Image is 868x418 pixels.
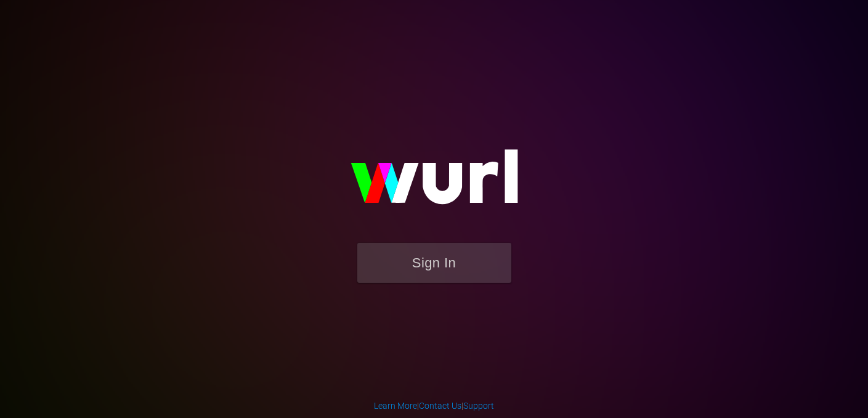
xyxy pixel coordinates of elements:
[357,243,511,283] button: Sign In
[419,401,461,411] a: Contact Us
[374,401,417,411] a: Learn More
[374,400,494,412] div: | |
[463,401,494,411] a: Support
[311,123,558,242] img: wurl-logo-on-black-223613ac3d8ba8fe6dc639794a292ebdb59501304c7dfd60c99c58986ef67473.svg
